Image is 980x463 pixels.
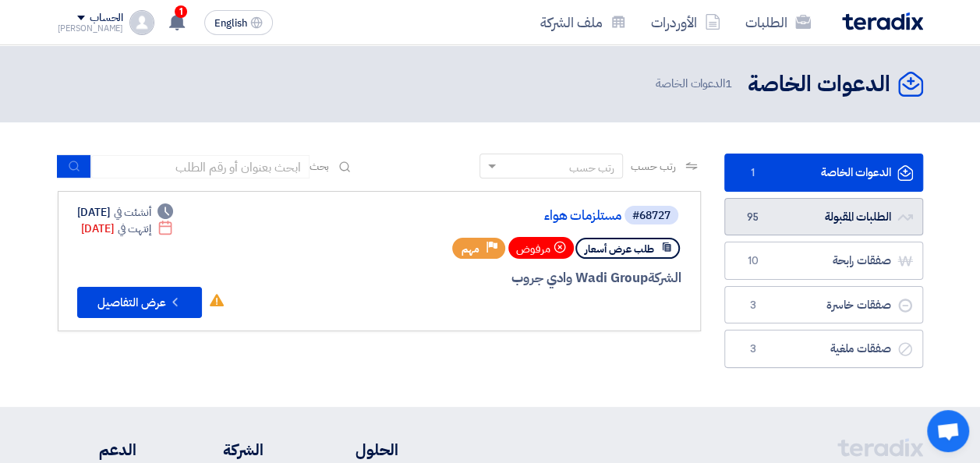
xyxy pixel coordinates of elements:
[744,165,762,181] span: 1
[114,204,151,221] span: أنشئت في
[927,410,969,452] a: Open chat
[648,268,681,288] span: الشركة
[81,221,174,237] div: [DATE]
[724,242,923,280] a: صفقات رابحة10
[204,10,273,35] button: English
[631,158,675,175] span: رتب حسب
[91,155,310,178] input: ابحث بعنوان أو رقم الطلب
[744,210,762,225] span: 95
[569,160,614,176] div: رتب حسب
[842,12,923,30] img: Teradix logo
[528,4,639,41] a: ملف الشركة
[90,12,123,25] div: الحساب
[118,221,151,237] span: إنتهت في
[744,253,762,269] span: 10
[508,237,574,259] div: مرفوض
[306,268,681,288] div: Wadi Group وادي جروب
[129,10,154,35] img: profile_test.png
[310,209,621,223] a: مستلزمات هواء
[58,438,136,461] li: الدعم
[724,286,923,324] a: صفقات خاسرة3
[462,242,479,256] span: مهم
[744,341,762,357] span: 3
[58,24,124,33] div: [PERSON_NAME]
[744,298,762,313] span: 3
[310,438,398,461] li: الحلول
[77,287,202,318] button: عرض التفاصيل
[77,204,174,221] div: [DATE]
[175,5,187,18] span: 1
[214,18,247,29] span: English
[182,438,264,461] li: الشركة
[310,158,330,175] span: بحث
[632,210,670,221] div: #68727
[733,4,823,41] a: الطلبات
[725,75,732,92] span: 1
[639,4,733,41] a: الأوردرات
[724,330,923,368] a: صفقات ملغية3
[585,242,654,256] span: طلب عرض أسعار
[748,69,890,100] h2: الدعوات الخاصة
[724,154,923,192] a: الدعوات الخاصة1
[656,75,735,93] span: الدعوات الخاصة
[724,198,923,236] a: الطلبات المقبولة95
